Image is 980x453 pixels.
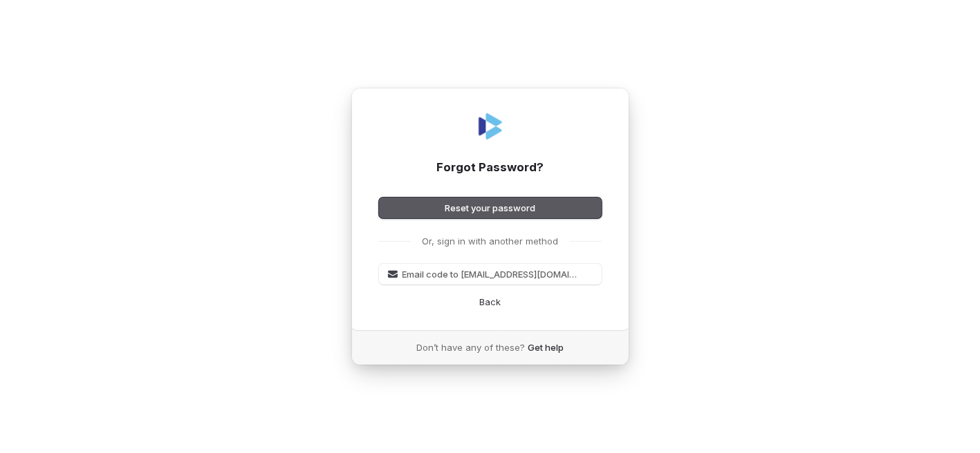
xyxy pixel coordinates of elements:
[479,296,501,308] a: Back
[416,341,525,354] span: Don’t have any of these?
[474,110,507,143] img: Coverbase
[379,160,602,176] h1: Forgot Password?
[379,264,602,285] button: Email code to [EMAIL_ADDRESS][DOMAIN_NAME]
[379,197,602,218] button: Reset your password
[403,268,580,280] span: Email code to [EMAIL_ADDRESS][DOMAIN_NAME]
[528,341,564,354] a: Get help
[422,235,558,247] p: Or, sign in with another method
